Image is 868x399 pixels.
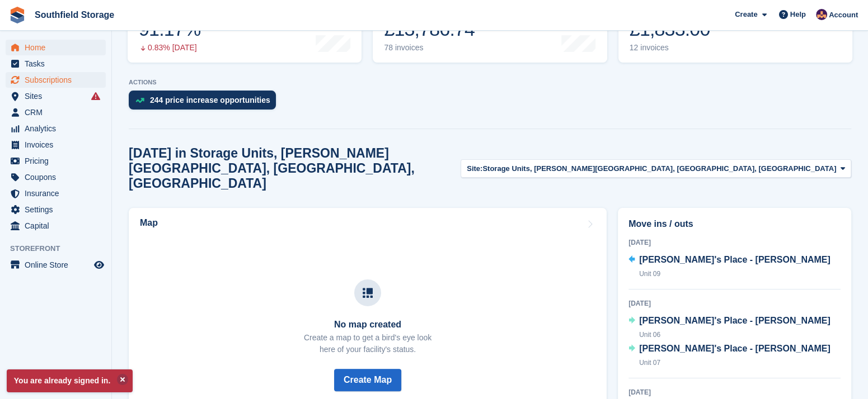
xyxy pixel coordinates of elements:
span: Unit 06 [639,331,660,339]
a: menu [6,40,106,55]
a: menu [6,218,106,234]
a: [PERSON_NAME]'s Place - [PERSON_NAME] Unit 06 [628,314,841,342]
a: menu [6,202,106,217]
a: menu [6,186,106,201]
span: Online Store [25,257,92,273]
a: menu [6,104,106,120]
span: Unit 09 [639,270,660,278]
img: map-icn-33ee37083ee616e46c38cad1a60f524a97daa1e2b2c8c0bc3eb3415660979fc1.svg [363,288,373,298]
span: [PERSON_NAME]'s Place - [PERSON_NAME] [639,316,831,325]
div: [DATE] [628,387,841,397]
span: Storage Units, [PERSON_NAME][GEOGRAPHIC_DATA], [GEOGRAPHIC_DATA], [GEOGRAPHIC_DATA] [482,163,836,174]
span: Help [790,9,806,20]
button: Site: Storage Units, [PERSON_NAME][GEOGRAPHIC_DATA], [GEOGRAPHIC_DATA], [GEOGRAPHIC_DATA] [461,159,851,178]
a: Southfield Storage [30,6,119,24]
p: Create a map to get a bird's eye look here of your facility's status. [304,332,431,355]
span: [PERSON_NAME]'s Place - [PERSON_NAME] [639,255,831,264]
h2: Move ins / outs [628,217,841,231]
span: Site: [467,163,482,174]
a: menu [6,153,106,169]
span: CRM [25,104,92,120]
span: Sites [25,88,92,104]
a: menu [6,56,106,72]
img: Sharon Law [816,9,827,20]
div: 244 price increase opportunities [150,96,270,104]
span: Analytics [25,121,92,136]
a: Preview store [92,258,106,272]
button: Create Map [334,369,401,391]
p: ACTIONS [129,79,851,86]
a: menu [6,137,106,153]
span: Settings [25,202,92,217]
span: Insurance [25,186,92,201]
div: 12 invoices [630,43,710,53]
p: You are already signed in. [7,369,133,392]
div: [DATE] [628,237,841,248]
div: 0.83% [DATE] [139,43,200,53]
span: Home [25,40,92,55]
span: Unit 07 [639,359,660,367]
span: Create [735,9,757,20]
span: Invoices [25,137,92,153]
h2: [DATE] in Storage Units, [PERSON_NAME][GEOGRAPHIC_DATA], [GEOGRAPHIC_DATA], [GEOGRAPHIC_DATA] [129,146,461,191]
i: Smart entry sync failures have occurred [91,92,100,101]
div: [DATE] [628,298,841,308]
a: [PERSON_NAME]'s Place - [PERSON_NAME] Unit 09 [628,253,841,281]
span: Account [829,9,858,21]
span: Subscriptions [25,72,92,88]
span: [PERSON_NAME]'s Place - [PERSON_NAME] [639,344,831,353]
span: Coupons [25,169,92,185]
a: menu [6,257,106,273]
a: [PERSON_NAME]'s Place - [PERSON_NAME] Unit 07 [628,342,841,370]
a: 244 price increase opportunities [129,91,281,115]
a: menu [6,121,106,136]
a: menu [6,88,106,104]
a: menu [6,72,106,88]
h3: No map created [304,320,431,330]
img: stora-icon-8386f47178a22dfd0bd8f6a31ec36ba5ce8667c1dd55bd0f319d3a0aa187defe.svg [9,7,26,23]
img: price_increase_opportunities-93ffe204e8149a01c8c9dc8f82e8f89637d9d84a8eef4429ea346261dce0b2c0.svg [135,98,144,103]
span: Pricing [25,153,92,169]
h2: Map [140,218,158,228]
a: menu [6,169,106,185]
div: 78 invoices [384,43,475,53]
span: Tasks [25,56,92,72]
span: Storefront [10,243,111,254]
span: Capital [25,218,92,234]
